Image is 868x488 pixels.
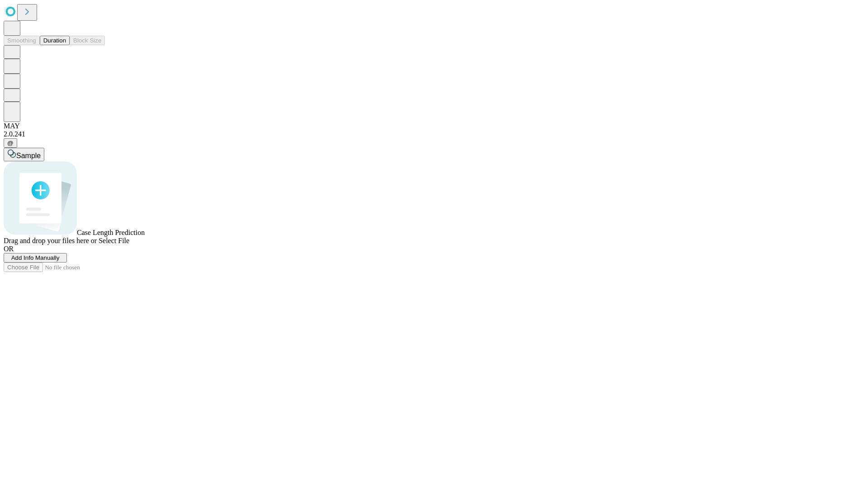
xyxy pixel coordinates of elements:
[4,237,97,244] span: Drag and drop your files here or
[70,36,105,45] button: Block Size
[4,253,67,263] button: Add Info Manually
[77,229,145,236] span: Case Length Prediction
[4,122,864,130] div: MAY
[40,36,70,45] button: Duration
[11,254,60,261] span: Add Info Manually
[4,245,14,253] span: OR
[4,148,44,161] button: Sample
[7,140,14,146] span: @
[4,36,40,45] button: Smoothing
[4,138,17,148] button: @
[4,130,864,138] div: 2.0.241
[99,237,129,244] span: Select File
[16,152,41,160] span: Sample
